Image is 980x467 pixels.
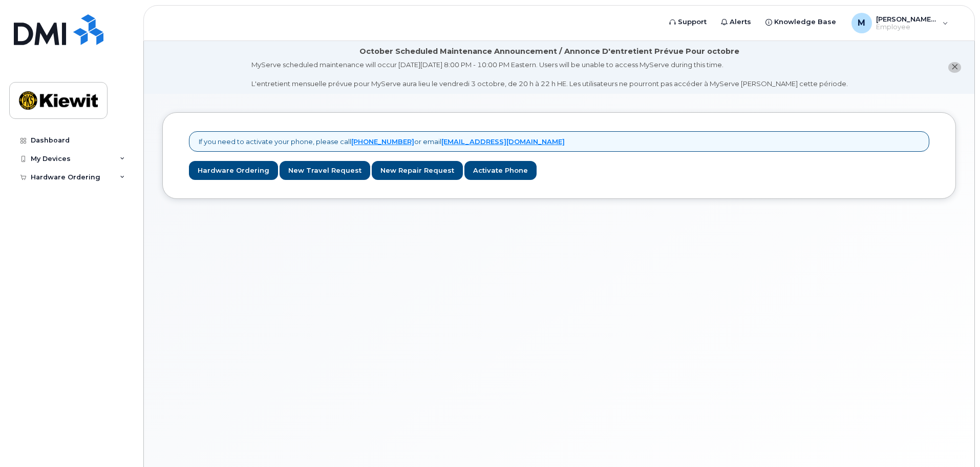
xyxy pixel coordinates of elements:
[359,46,739,57] div: October Scheduled Maintenance Announcement / Annonce D'entretient Prévue Pour octobre
[464,161,537,180] a: Activate Phone
[189,161,278,180] a: Hardware Ordering
[441,137,565,146] a: [EMAIL_ADDRESS][DOMAIN_NAME]
[351,137,414,146] a: [PHONE_NUMBER]
[251,60,848,89] div: MyServe scheduled maintenance will occur [DATE][DATE] 8:00 PM - 10:00 PM Eastern. Users will be u...
[199,137,565,147] p: If you need to activate your phone, please call or email
[372,161,463,180] a: New Repair Request
[280,161,370,180] a: New Travel Request
[948,62,961,73] button: close notification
